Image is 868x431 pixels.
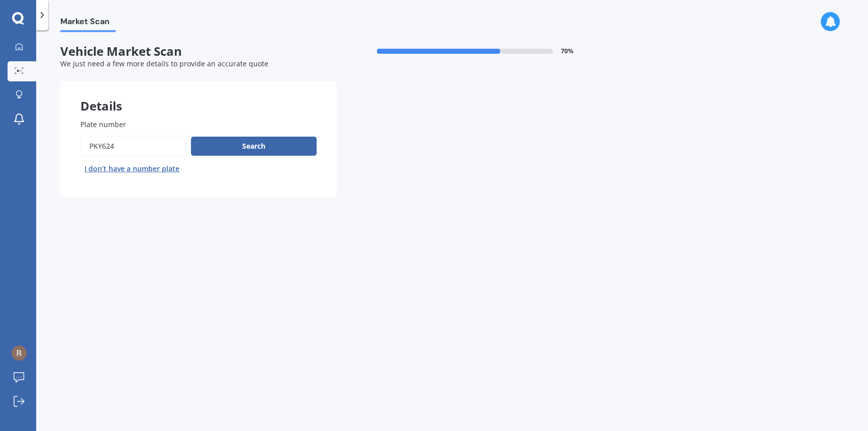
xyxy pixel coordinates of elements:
span: Plate number [80,120,126,129]
div: Details [60,81,337,111]
button: I don’t have a number plate [80,161,183,177]
input: Enter plate number [80,136,187,157]
span: Market Scan [60,17,116,30]
span: We just need a few more details to provide an accurate quote [60,59,268,68]
button: Search [191,137,317,156]
span: Vehicle Market Scan [60,44,337,59]
img: ACg8ocJkvMqo6C19t_E-6h5IjrQnO8Qsc_aOA4LUrG3XITrdpZWXnA=s96-c [12,346,27,361]
span: 70 % [561,48,573,55]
